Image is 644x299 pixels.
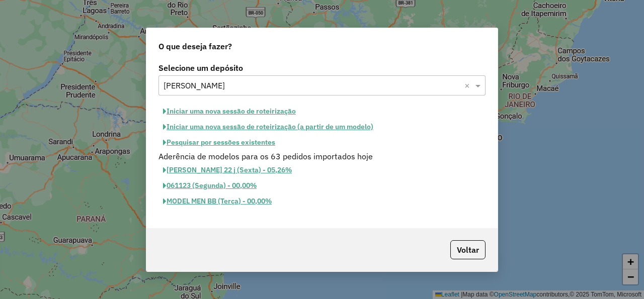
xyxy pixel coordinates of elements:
button: Iniciar uma nova sessão de roteirização [158,104,300,119]
button: Pesquisar por sessões existentes [158,135,280,150]
button: 061123 (Segunda) - 00,00% [158,178,261,193]
button: MODEL MEN BB (Terça) - 00,00% [158,193,276,209]
span: O que deseja fazer? [158,40,232,52]
button: Voltar [450,240,486,259]
button: Iniciar uma nova sessão de roteirização (a partir de um modelo) [158,119,378,135]
label: Selecione um depósito [158,62,486,74]
div: Aderência de modelos para os 63 pedidos importados hoje [152,150,492,162]
span: Clear all [464,79,473,91]
button: [PERSON_NAME] 22 j (Sexta) - 05,26% [158,162,296,178]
